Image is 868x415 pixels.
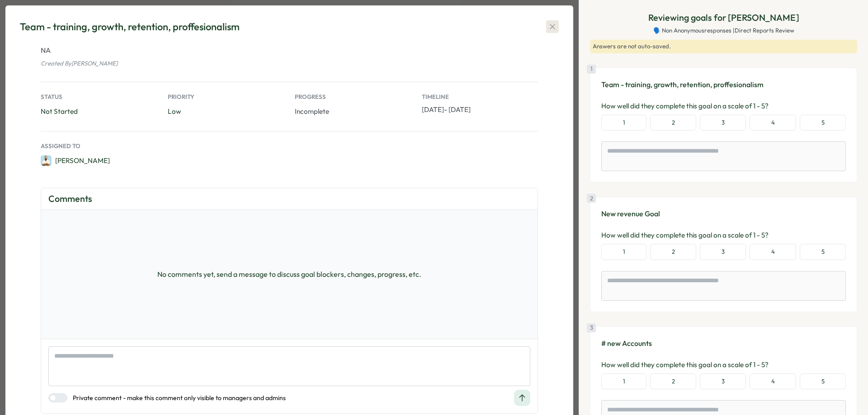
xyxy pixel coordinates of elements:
div: 2 [587,194,596,203]
div: 3 [587,323,596,332]
p: NA [41,45,538,56]
p: Timeline [422,93,538,101]
button: 3 [700,115,746,131]
span: 🗣️ Non Anonymous responses | Direct Reports Review [653,27,794,35]
p: Assigned To [41,142,538,150]
p: Reviewing goals for [PERSON_NAME] [648,11,799,25]
p: How well did they complete this goal on a scale of 1 - 5? [601,360,846,370]
div: No comments yet, send a message to discuss goal blockers, changes, progress, etc. [41,210,538,339]
h3: Comments [48,192,92,206]
p: Not Started [41,107,157,117]
button: 3 [700,244,746,260]
p: # new Accounts [601,338,846,349]
p: Team - training, growth, retention, proffesionalism [601,79,846,90]
p: New revenue Goal [601,208,846,219]
button: 1 [601,115,646,131]
label: Private comment - make this comment only visible to managers and admins [67,393,286,402]
div: Team - training, growth, retention, proffesionalism [20,20,240,34]
button: 1 [601,373,646,390]
button: 4 [750,373,796,390]
span: Incomplete [295,107,329,116]
div: 1 [587,65,596,74]
p: Priority [168,93,284,101]
div: Answers are not auto-saved. [590,40,857,53]
img: Jacob [41,155,52,166]
p: Status [41,93,157,101]
button: 2 [650,373,696,390]
p: How well did they complete this goal on a scale of 1 - 5? [601,230,846,240]
button: 1 [601,244,646,260]
button: 3 [700,373,746,390]
button: 4 [750,244,796,260]
button: 2 [650,115,696,131]
button: 5 [800,373,846,390]
p: low [168,107,284,117]
button: Send [514,390,530,406]
p: Created By [PERSON_NAME] [41,60,538,68]
button: 2 [650,244,696,260]
button: 4 [750,115,796,131]
span: [PERSON_NAME] [55,156,110,166]
button: 5 [800,115,846,131]
p: Progress [295,93,411,101]
p: How well did they complete this goal on a scale of 1 - 5? [601,101,846,111]
span: [DATE] - [DATE] [422,105,471,114]
button: 5 [800,244,846,260]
